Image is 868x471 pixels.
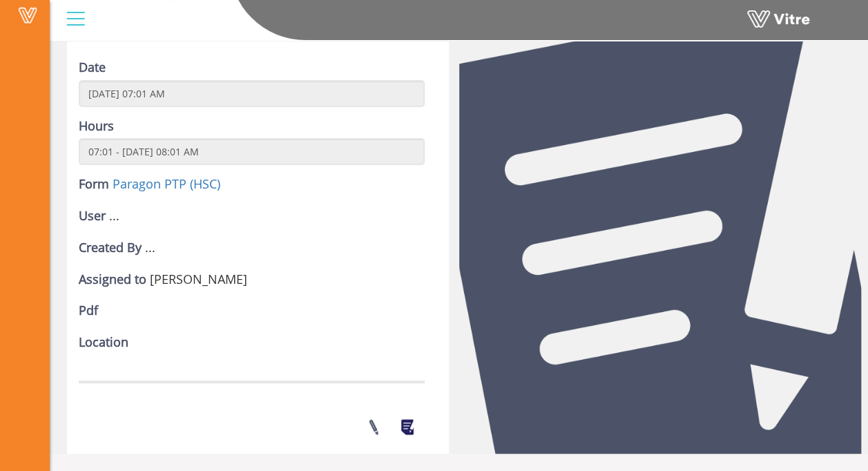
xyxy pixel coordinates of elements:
span: 15985 [150,271,247,287]
label: Location [79,334,128,352]
span: ... [145,239,155,256]
label: Created By [79,239,142,257]
label: Form [79,175,109,193]
label: Hours [79,117,114,135]
span: ... [109,207,119,224]
a: Paragon PTP (HSC) [113,175,220,192]
label: User [79,207,106,225]
label: Date [79,59,106,77]
label: Assigned to [79,271,146,289]
label: Pdf [79,302,98,320]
